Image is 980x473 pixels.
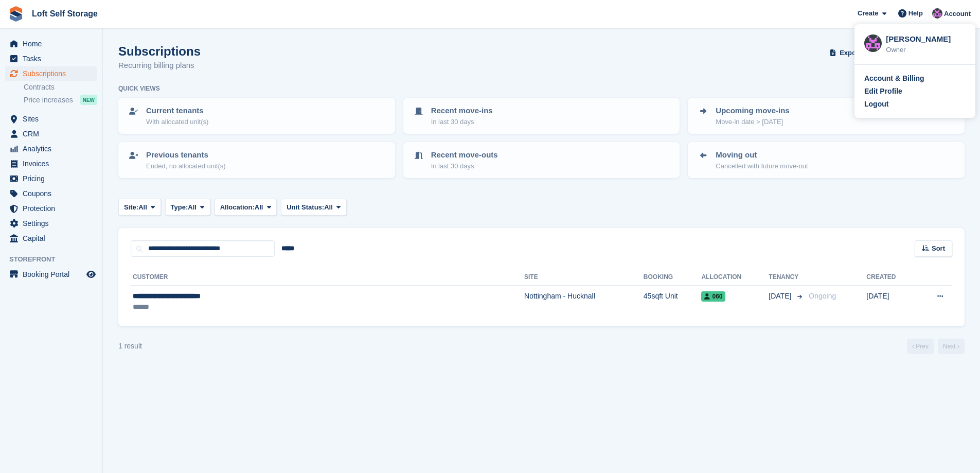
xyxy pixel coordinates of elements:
[215,199,277,216] button: Allocation: All
[324,202,333,213] span: All
[5,51,97,66] a: menu
[5,267,97,282] a: menu
[118,60,201,72] p: Recurring billing plans
[689,99,964,133] a: Upcoming move-ins Move-in date > [DATE]
[146,161,226,171] p: Ended, no allocated unit(s)
[908,8,923,19] span: Help
[886,45,966,55] div: Owner
[5,142,97,156] a: menu
[828,44,873,61] button: Export
[188,202,197,213] span: All
[716,117,789,127] p: Move-in date > [DATE]
[118,199,161,216] button: Site: All
[23,142,84,156] span: Analytics
[5,171,97,186] a: menu
[146,117,208,127] p: With allocated unit(s)
[716,105,789,117] p: Upcoming move-ins
[769,269,805,286] th: Tenancy
[5,37,97,51] a: menu
[809,292,836,300] span: Ongoing
[255,202,263,213] span: All
[524,286,644,318] td: Nottingham - Hucknall
[23,186,84,201] span: Coupons
[23,231,84,246] span: Capital
[287,202,324,213] span: Unit Status:
[932,243,945,254] span: Sort
[23,112,84,126] span: Sites
[23,156,84,171] span: Invoices
[905,339,967,354] nav: Page
[23,216,84,231] span: Settings
[701,291,725,302] span: 060
[24,94,97,106] a: Price increases NEW
[23,201,84,216] span: Protection
[146,105,208,117] p: Current tenants
[864,73,966,84] a: Account & Billing
[165,199,210,216] button: Type: All
[281,199,346,216] button: Unit Status: All
[431,149,498,161] p: Recent move-outs
[24,82,97,92] a: Contracts
[138,202,147,213] span: All
[5,112,97,126] a: menu
[404,99,679,133] a: Recent move-ins In last 30 days
[644,286,702,318] td: 45sqft Unit
[769,291,793,302] span: [DATE]
[404,143,679,177] a: Recent move-outs In last 30 days
[23,37,84,51] span: Home
[118,44,201,58] h1: Subscriptions
[431,117,493,127] p: In last 30 days
[431,105,493,117] p: Recent move-ins
[864,99,966,110] a: Logout
[131,269,524,286] th: Customer
[944,9,971,19] span: Account
[23,66,84,81] span: Subscriptions
[5,156,97,171] a: menu
[8,6,24,22] img: stora-icon-8386f47178a22dfd0bd8f6a31ec36ba5ce8667c1dd55bd0f319d3a0aa187defe.svg
[118,341,142,352] div: 1 result
[864,86,902,97] div: Edit Profile
[864,34,882,52] img: Amy Wright
[864,73,924,84] div: Account & Billing
[85,268,97,281] a: Preview store
[524,269,644,286] th: Site
[220,202,255,213] span: Allocation:
[932,8,942,19] img: Amy Wright
[80,95,97,105] div: NEW
[716,149,808,161] p: Moving out
[23,171,84,186] span: Pricing
[886,33,966,43] div: [PERSON_NAME]
[866,269,916,286] th: Created
[907,339,934,354] a: Previous
[5,66,97,81] a: menu
[689,143,964,177] a: Moving out Cancelled with future move-out
[858,8,878,19] span: Create
[5,186,97,201] a: menu
[124,202,138,213] span: Site:
[701,269,769,286] th: Allocation
[119,143,394,177] a: Previous tenants Ended, no allocated unit(s)
[938,339,965,354] a: Next
[5,216,97,231] a: menu
[864,99,888,110] div: Logout
[119,99,394,133] a: Current tenants With allocated unit(s)
[864,86,966,97] a: Edit Profile
[5,231,97,246] a: menu
[644,269,702,286] th: Booking
[431,161,498,171] p: In last 30 days
[28,5,102,22] a: Loft Self Storage
[716,161,808,171] p: Cancelled with future move-out
[118,84,160,93] h6: Quick views
[5,201,97,216] a: menu
[146,149,226,161] p: Previous tenants
[24,95,73,105] span: Price increases
[23,267,84,282] span: Booking Portal
[171,202,188,213] span: Type:
[5,127,97,141] a: menu
[23,127,84,141] span: CRM
[9,254,102,265] span: Storefront
[23,51,84,66] span: Tasks
[866,286,916,318] td: [DATE]
[840,48,861,58] span: Export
